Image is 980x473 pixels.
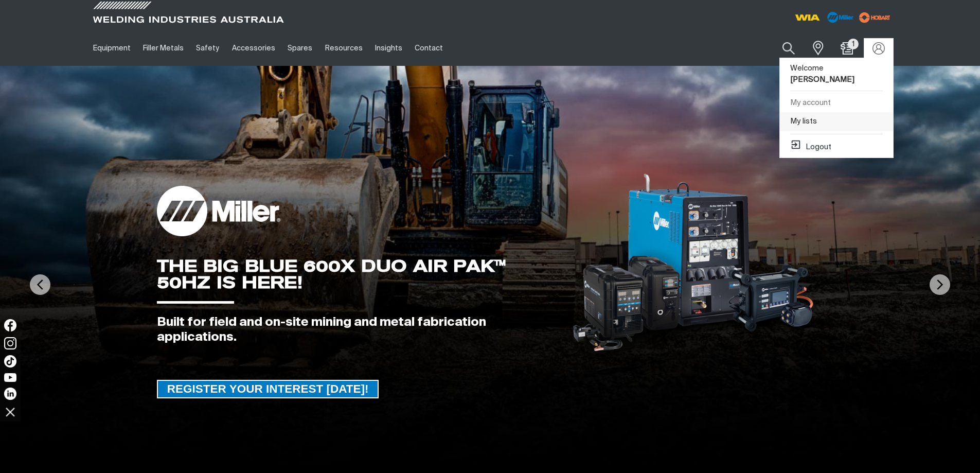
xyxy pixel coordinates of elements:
img: hide socials [2,403,19,421]
a: Resources [318,30,368,66]
a: My account [780,94,893,113]
span: Welcome [790,64,854,84]
img: miller [856,10,894,25]
a: Contact [408,30,449,66]
a: Safety [190,30,225,66]
nav: Main [87,30,692,66]
div: GET A FREE 16TC & 12P SAMPLE PACK! [157,136,823,198]
button: Logout [790,139,831,151]
img: Facebook [4,319,16,331]
div: THE BIG BLUE 600X DUO AIR PAK™ 50HZ IS HERE! [157,258,556,291]
img: YouTube [4,373,16,382]
div: Built for field and on-site mining and metal fabrication applications. [157,315,556,345]
a: My lists [780,112,893,131]
a: Filler Metals [137,30,190,66]
img: TikTok [4,355,16,367]
button: Search products [771,36,806,60]
a: REGISTER YOUR INTEREST TODAY! [157,380,379,398]
a: Spares [281,30,318,66]
img: PrevArrow [30,274,50,295]
a: Insights [369,30,408,66]
img: NextArrow [930,274,950,295]
input: Product name or item number... [758,36,806,60]
b: [PERSON_NAME] [790,76,854,83]
a: Equipment [87,30,137,66]
img: LinkedIn [4,388,16,400]
img: Instagram [4,337,16,349]
span: REGISTER YOUR INTEREST [DATE]! [158,380,378,398]
a: Accessories [226,30,281,66]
